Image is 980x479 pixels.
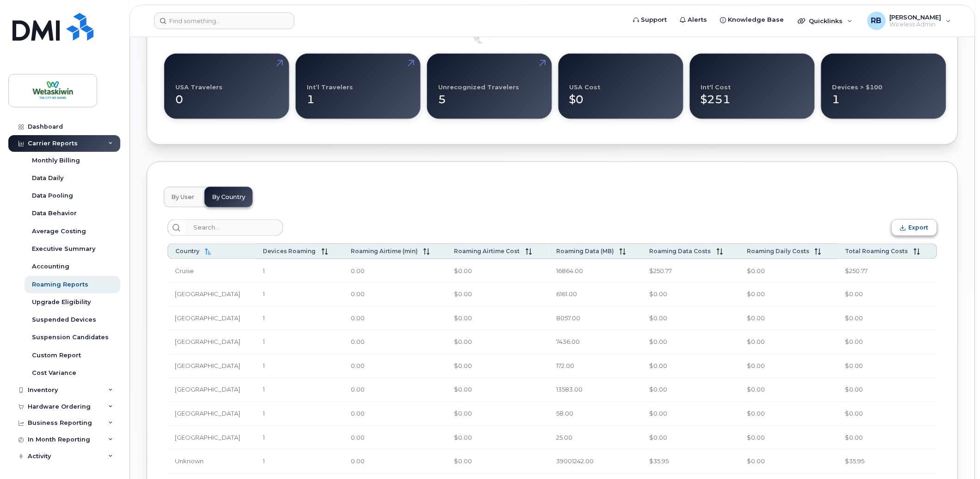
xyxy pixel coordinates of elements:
[307,84,409,108] div: 1
[256,259,344,283] td: 1
[549,402,642,426] td: 58.00
[185,219,283,236] input: Search...
[447,283,549,307] td: $0.00
[739,450,838,474] td: $0.00
[739,426,838,450] td: $0.00
[447,450,549,474] td: $0.00
[838,283,937,307] td: $0.00
[343,307,447,331] td: 0.00
[650,248,711,255] span: Roaming Data Costs
[343,378,447,402] td: 0.00
[343,426,447,450] td: 0.00
[447,259,549,283] td: $0.00
[256,330,344,355] td: 1
[556,248,614,255] span: Roaming Data (MB)
[343,355,447,379] td: 0.00
[343,283,447,307] td: 0.00
[154,12,294,29] input: Find something...
[175,291,240,298] span: [GEOGRAPHIC_DATA]
[642,283,739,307] td: $0.00
[845,248,908,255] span: Total Roaming Costs
[909,224,929,231] span: Export
[175,84,278,108] div: 0
[447,330,549,355] td: $0.00
[343,402,447,426] td: 0.00
[549,283,642,307] td: 6161.00
[570,84,601,91] div: USA Cost
[747,248,809,255] span: Roaming Daily Costs
[739,378,838,402] td: $0.00
[642,307,739,331] td: $0.00
[256,426,344,450] td: 1
[175,338,240,346] span: [GEOGRAPHIC_DATA]
[256,402,344,426] td: 1
[792,12,859,30] div: Quicklinks
[549,426,642,450] td: 25.00
[351,248,418,255] span: Roaming Airtime (min)
[832,84,935,108] div: 1
[739,283,838,307] td: $0.00
[642,426,739,450] td: $0.00
[701,84,804,108] div: $251
[739,402,838,426] td: $0.00
[642,450,739,474] td: $35.95
[642,330,739,355] td: $0.00
[175,248,199,255] span: Country
[642,259,739,283] td: $250.77
[838,330,937,355] td: $0.00
[549,378,642,402] td: 13583.00
[728,15,784,25] span: Knowledge Base
[890,13,942,21] span: [PERSON_NAME]
[688,15,707,25] span: Alerts
[447,355,549,379] td: $0.00
[175,458,204,465] span: Unknown
[454,248,520,255] span: Roaming Airtime Cost
[674,11,714,29] a: Alerts
[256,378,344,402] td: 1
[861,12,958,30] div: Richard Bennett
[549,355,642,379] td: 172.00
[838,402,937,426] td: $0.00
[627,11,674,29] a: Support
[343,259,447,283] td: 0.00
[739,259,838,283] td: $0.00
[447,307,549,331] td: $0.00
[871,15,882,26] span: RB
[701,84,731,91] div: Int'l Cost
[890,21,942,28] span: Wireless Admin
[570,84,672,108] div: $0
[549,307,642,331] td: 8057.00
[549,259,642,283] td: 16864.00
[171,193,194,201] span: By User
[343,330,447,355] td: 0.00
[714,11,791,29] a: Knowledge Base
[175,84,223,91] div: USA Travelers
[838,450,937,474] td: $35.95
[438,84,519,91] div: Unrecognized Travelers
[838,378,937,402] td: $0.00
[256,450,344,474] td: 1
[641,15,667,25] span: Support
[256,283,344,307] td: 1
[832,84,883,91] div: Devices > $100
[838,426,937,450] td: $0.00
[642,402,739,426] td: $0.00
[175,315,240,322] span: [GEOGRAPHIC_DATA]
[838,307,937,331] td: $0.00
[175,267,194,274] span: Cruise
[838,259,937,283] td: $250.77
[438,84,541,108] div: 5
[307,84,353,91] div: Int’l Travelers
[447,426,549,450] td: $0.00
[642,355,739,379] td: $0.00
[175,434,240,442] span: [GEOGRAPHIC_DATA]
[809,17,843,25] span: Quicklinks
[739,307,838,331] td: $0.00
[549,450,642,474] td: 39001242.00
[549,330,642,355] td: 7436.00
[892,219,937,236] button: Export
[739,355,838,379] td: $0.00
[263,248,316,255] span: Devices Roaming
[838,355,937,379] td: $0.00
[343,450,447,474] td: 0.00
